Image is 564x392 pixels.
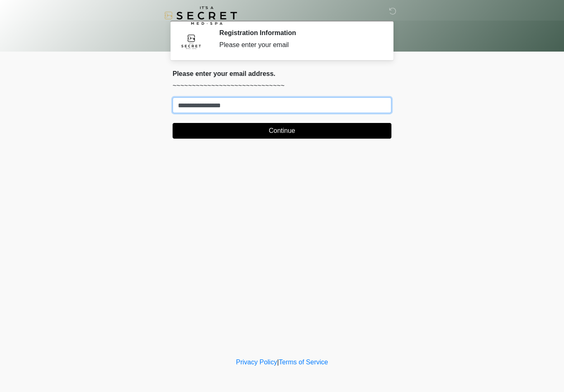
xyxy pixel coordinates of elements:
[164,6,237,25] img: It's A Secret Med Spa Logo
[219,40,379,50] div: Please enter your email
[173,70,391,78] h2: Please enter your email address.
[219,29,379,37] h2: Registration Information
[279,359,328,366] a: Terms of Service
[277,359,279,366] a: |
[173,123,391,139] button: Continue
[179,29,204,54] img: Agent Avatar
[236,359,277,366] a: Privacy Policy
[173,81,391,91] p: ~~~~~~~~~~~~~~~~~~~~~~~~~~~~~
